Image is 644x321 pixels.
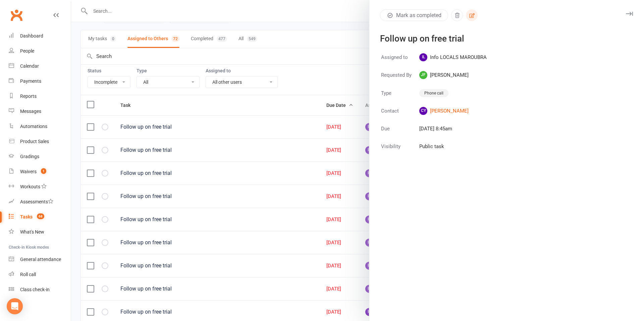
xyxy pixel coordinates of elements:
a: Class kiosk mode [9,282,71,297]
span: 68 [37,213,44,219]
div: Messages [20,109,41,114]
span: 1 [41,168,46,174]
span: IL [419,53,427,61]
div: Open Intercom Messenger [7,298,23,314]
div: Automations [20,124,47,129]
div: Waivers [20,169,37,174]
a: People [9,44,71,59]
a: Waivers 1 [9,164,71,179]
a: Calendar [9,59,71,74]
div: What's New [20,229,44,235]
td: Visibility [381,142,418,159]
div: People [20,48,34,54]
span: Info LOCALS MAROUBRA [419,53,487,61]
a: Gradings [9,149,71,164]
div: Product Sales [20,139,49,144]
div: Gradings [20,154,39,159]
a: Automations [9,119,71,134]
a: Payments [9,74,71,89]
span: [PERSON_NAME] [419,71,487,79]
a: General attendance kiosk mode [9,252,71,267]
a: Tasks 68 [9,209,71,224]
td: Contact [381,107,418,124]
a: Reports [9,89,71,104]
div: Tasks [20,214,33,219]
button: Mark as completed [380,9,448,21]
a: What's New [9,224,71,240]
div: Calendar [20,63,39,69]
a: Dashboard [9,28,71,44]
div: Class check-in [20,287,50,292]
span: CY [419,107,427,115]
div: Assessments [20,199,53,204]
div: General attendance [20,257,61,262]
td: Assigned to [381,53,418,70]
div: Dashboard [20,33,43,39]
div: Roll call [20,272,36,277]
div: Payments [20,78,41,84]
div: Reports [20,93,37,99]
td: Public task [419,142,487,159]
div: Phone call [419,89,448,97]
a: Workouts [9,179,71,194]
a: Roll call [9,267,71,282]
div: Workouts [20,184,40,189]
td: Type [381,88,418,106]
a: Clubworx [8,7,25,23]
div: Follow up on free trial [380,35,625,43]
td: Due [381,124,418,141]
span: JF [419,71,427,79]
a: Messages [9,104,71,119]
td: [DATE] 8:45am [419,124,487,141]
a: Assessments [9,194,71,209]
a: CY[PERSON_NAME] [419,107,487,115]
a: Product Sales [9,134,71,149]
td: Requested By [381,71,418,88]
